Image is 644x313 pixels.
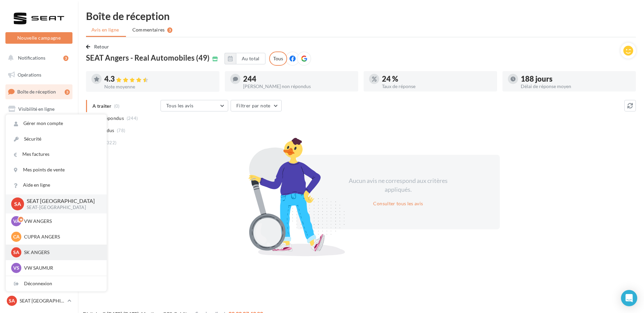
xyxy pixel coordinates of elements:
button: Filtrer par note [231,100,282,111]
a: Campagnes [4,119,74,133]
p: SEAT [GEOGRAPHIC_DATA] [27,197,96,205]
div: 4.3 [104,75,214,83]
span: Visibilité en ligne [18,106,55,112]
button: Notifications 3 [4,51,71,65]
span: SA [13,249,19,256]
span: Non répondus [92,115,124,122]
button: Tous les avis [160,100,228,111]
span: SEAT Angers - Real Automobiles (49) [86,54,210,62]
span: SA [9,297,15,304]
div: 24 % [382,75,492,83]
button: Retour [86,43,112,51]
a: Visibilité en ligne [4,102,74,116]
a: SA SEAT [GEOGRAPHIC_DATA] [5,294,72,307]
span: (322) [105,140,117,145]
span: (78) [117,128,125,133]
div: 3 [167,27,172,33]
span: SA [14,200,21,208]
div: Boîte de réception [86,11,636,21]
span: Opérations [18,72,41,78]
p: SK ANGERS [24,249,99,256]
div: 3 [63,56,68,61]
span: Notifications [18,55,45,61]
span: (244) [127,116,138,121]
a: Calendrier [4,169,74,184]
div: 188 jours [521,75,630,83]
div: [PERSON_NAME] non répondus [243,84,353,89]
span: CA [13,233,20,240]
div: Note moyenne [104,84,214,89]
button: Au total [224,53,265,64]
a: Mes factures [6,147,107,162]
div: 3 [65,89,70,95]
span: Tous les avis [166,103,194,108]
a: Contacts [4,135,74,150]
a: Aide en ligne [6,178,107,193]
div: Aucun avis ne correspond aux critères appliqués. [340,176,456,194]
p: VW ANGERS [24,218,99,225]
a: Médiathèque [4,152,74,167]
p: CUPRA ANGERS [24,233,99,240]
p: SEAT-[GEOGRAPHIC_DATA] [27,205,96,211]
div: 244 [243,75,353,83]
span: VS [13,265,19,271]
div: Tous [269,51,287,66]
a: Sécurité [6,131,107,147]
button: Consulter tous les avis [370,200,426,208]
div: Délai de réponse moyen [521,84,630,89]
span: VA [13,218,20,225]
a: Opérations [4,68,74,82]
span: Boîte de réception [17,89,56,95]
div: Déconnexion [6,276,107,291]
p: VW SAUMUR [24,265,99,271]
a: Campagnes DataOnDemand [4,209,74,229]
span: Commentaires [132,26,165,33]
button: Au total [236,53,265,64]
div: Open Intercom Messenger [621,290,637,306]
a: Mes points de vente [6,162,107,178]
button: Nouvelle campagne [5,32,72,44]
a: Gérer mon compte [6,116,107,131]
span: Retour [94,44,109,49]
a: Boîte de réception3 [4,84,74,99]
a: PLV et print personnalisable [4,186,74,206]
p: SEAT [GEOGRAPHIC_DATA] [20,297,65,304]
div: Taux de réponse [382,84,492,89]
